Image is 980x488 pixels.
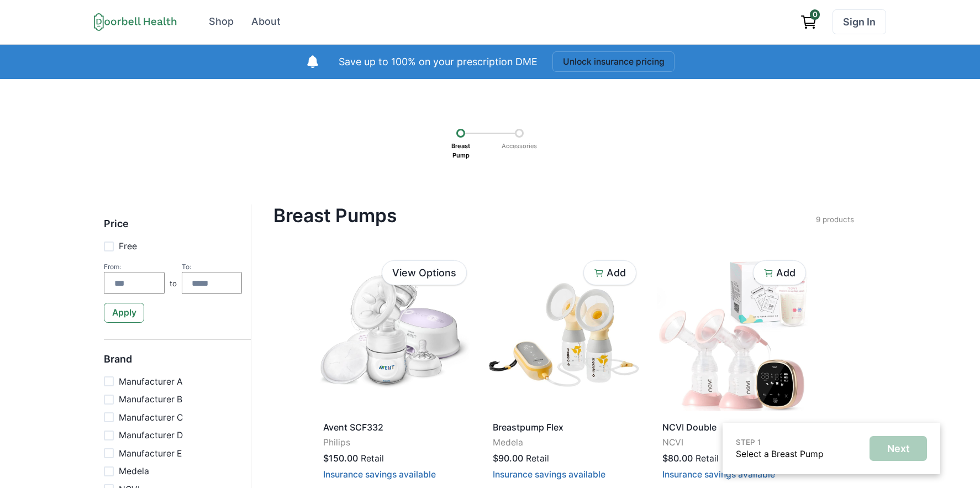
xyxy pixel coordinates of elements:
[104,303,144,323] button: Apply
[795,9,823,34] a: View cart
[119,393,182,406] p: Manufacturer B
[170,278,177,294] p: to
[119,447,182,460] p: Manufacturer E
[662,469,775,480] button: Insurance savings available
[810,9,820,19] span: 0
[736,449,824,459] a: Select a Breast Pump
[493,436,634,449] p: Medela
[104,218,242,240] h5: Price
[493,469,605,480] button: Insurance savings available
[488,257,639,413] img: wu1ofuyzz2pb86d2jgprv8htehmy
[662,452,693,465] p: $80.00
[736,437,824,448] p: STEP 1
[319,257,470,413] img: p396f7c1jhk335ckoricv06bci68
[498,138,541,155] p: Accessories
[244,9,288,34] a: About
[493,421,634,434] p: Breastpump Flex
[339,55,538,70] p: Save up to 100% on your prescription DME
[526,452,549,465] p: Retail
[583,260,636,285] button: Add
[662,436,804,449] p: NCVI
[488,257,639,488] a: Breastpump FlexMedela$90.00RetailInsurance savings available
[209,14,234,29] div: Shop
[119,429,183,442] p: Manufacturer D
[361,452,384,465] p: Retail
[552,51,675,72] button: Unlock insurance pricing
[323,421,465,434] p: Avent SCF332
[273,204,815,227] h4: Breast Pumps
[382,260,467,285] a: View Options
[323,469,436,480] button: Insurance savings available
[887,443,910,455] p: Next
[696,452,719,465] p: Retail
[119,375,183,389] p: Manufacturer A
[182,263,243,271] div: To:
[753,260,805,285] button: Add
[104,353,242,375] h5: Brand
[657,257,809,488] a: NCVI DoubleNCVI$80.00RetailInsurance savings available
[662,421,804,434] p: NCVI Double
[493,452,523,465] p: $90.00
[776,267,795,279] p: Add
[447,138,474,164] p: Breast Pump
[251,14,281,29] div: About
[607,267,626,279] p: Add
[104,263,165,271] div: From:
[323,452,358,465] p: $150.00
[202,9,241,34] a: Shop
[833,9,886,34] a: Sign In
[657,257,809,413] img: tns73qkjvnll4qaugvy1iy5zbioi
[319,257,470,488] a: Avent SCF332Philips$150.00RetailInsurance savings available
[119,240,137,253] p: Free
[870,436,927,461] button: Next
[816,214,854,225] p: 9 products
[119,465,149,478] p: Medela
[323,436,465,449] p: Philips
[119,411,183,424] p: Manufacturer C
